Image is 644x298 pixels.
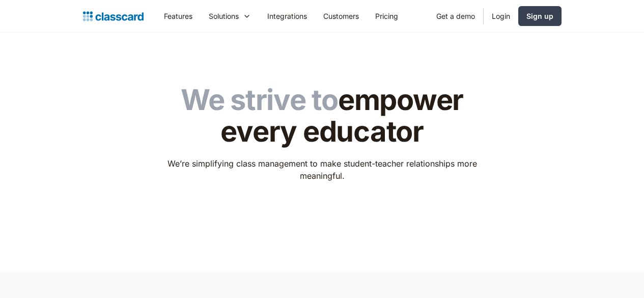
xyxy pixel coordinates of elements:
[526,11,553,21] div: Sign up
[484,5,518,28] a: Login
[428,5,483,28] a: Get a demo
[209,11,239,21] div: Solutions
[367,5,406,28] a: Pricing
[160,85,484,147] h1: empower every educator
[201,5,259,28] div: Solutions
[518,6,562,26] a: Sign up
[181,83,338,117] span: We strive to
[83,9,144,23] a: home
[315,5,367,28] a: Customers
[259,5,315,28] a: Integrations
[156,5,201,28] a: Features
[160,157,484,182] p: We’re simplifying class management to make student-teacher relationships more meaningful.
